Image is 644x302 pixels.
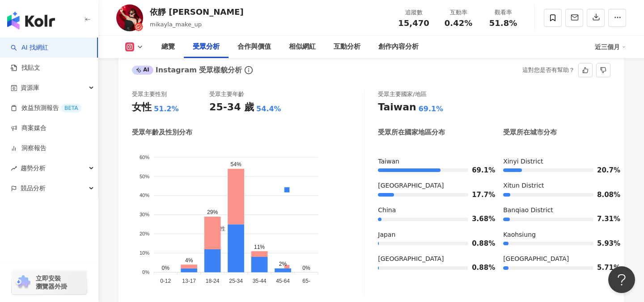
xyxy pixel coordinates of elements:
span: info-circle [243,65,254,75]
div: 受眾分析 [193,42,220,52]
span: 20.7% [597,167,610,174]
div: 合作與價值 [237,42,271,52]
div: Xinyi District [503,157,610,166]
div: Kaohsiung [503,231,610,239]
div: 受眾主要性別 [132,90,167,98]
div: 受眾主要年齡 [209,90,244,98]
div: 依靜 [PERSON_NAME] [150,6,244,17]
tspan: 20% [140,231,149,236]
span: 17.7% [472,192,485,198]
span: 8.08% [597,192,610,198]
div: 女性 [132,101,152,114]
tspan: 13-17 [182,278,196,285]
span: 7.31% [597,216,610,222]
div: 69.1% [419,104,444,114]
tspan: 35-44 [253,278,267,285]
span: 資源庫 [21,78,39,98]
div: Taiwan [378,157,485,166]
div: 54.4% [256,104,281,114]
a: 找貼文 [11,63,40,72]
div: 創作內容分析 [378,42,419,52]
span: dislike [600,67,606,73]
span: 0.88% [472,264,485,271]
tspan: 30% [140,212,149,217]
div: 追蹤數 [397,8,431,17]
div: 受眾主要國家/地區 [378,90,426,98]
tspan: 0-12 [160,278,171,285]
span: like [582,67,589,73]
a: searchAI 找網紅 [11,43,48,52]
div: AI [132,66,153,75]
span: 69.1% [472,167,485,174]
a: 商案媒合 [11,124,47,133]
tspan: 0% [142,269,149,275]
span: mikayla_make_up [150,21,202,28]
div: Japan [378,231,485,239]
tspan: 25-34 [229,278,243,285]
span: 3.68% [472,216,485,222]
div: 近三個月 [595,40,626,54]
tspan: 60% [140,154,149,159]
span: 0.88% [472,240,485,247]
div: Instagram 受眾樣貌分析 [132,65,242,75]
div: 25-34 歲 [209,101,254,114]
a: 效益預測報告BETA [11,104,81,113]
div: Xitun District [503,181,610,190]
span: 趨勢分析 [21,158,46,178]
span: 15,470 [398,18,429,28]
tspan: 10% [140,250,149,256]
div: China [378,206,485,215]
div: 受眾所在城市分布 [503,128,557,137]
div: [GEOGRAPHIC_DATA] [378,181,485,190]
div: 觀看率 [486,8,520,17]
div: 這對您是否有幫助？ [522,63,575,77]
div: 總覽 [161,42,175,52]
img: logo [7,12,55,29]
span: 競品分析 [21,178,46,198]
a: 洞察報告 [11,144,47,153]
span: 0.42% [445,19,472,28]
iframe: Help Scout Beacon - Open [608,266,635,293]
a: chrome extension立即安裝 瀏覽器外掛 [12,270,87,294]
div: Banqiao District [503,206,610,215]
span: 5.93% [597,240,610,247]
div: Taiwan [378,101,416,114]
span: 51.8% [489,19,517,28]
div: 互動分析 [334,42,360,52]
span: rise [11,165,17,172]
tspan: 50% [140,173,149,179]
tspan: 40% [140,193,149,198]
tspan: 45-64 [276,278,290,285]
span: 5.71% [597,264,610,271]
div: 互動率 [441,8,475,17]
img: KOL Avatar [116,4,143,31]
div: 受眾所在國家地區分布 [378,128,445,137]
tspan: 18-24 [206,278,220,285]
tspan: 65- [303,278,310,285]
div: 相似網紅 [289,42,316,52]
div: [GEOGRAPHIC_DATA] [378,255,485,264]
div: [GEOGRAPHIC_DATA] [503,255,610,264]
span: 立即安裝 瀏覽器外掛 [36,274,67,290]
div: 受眾年齡及性別分布 [132,128,192,137]
div: 51.2% [154,104,179,114]
img: chrome extension [14,275,32,289]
